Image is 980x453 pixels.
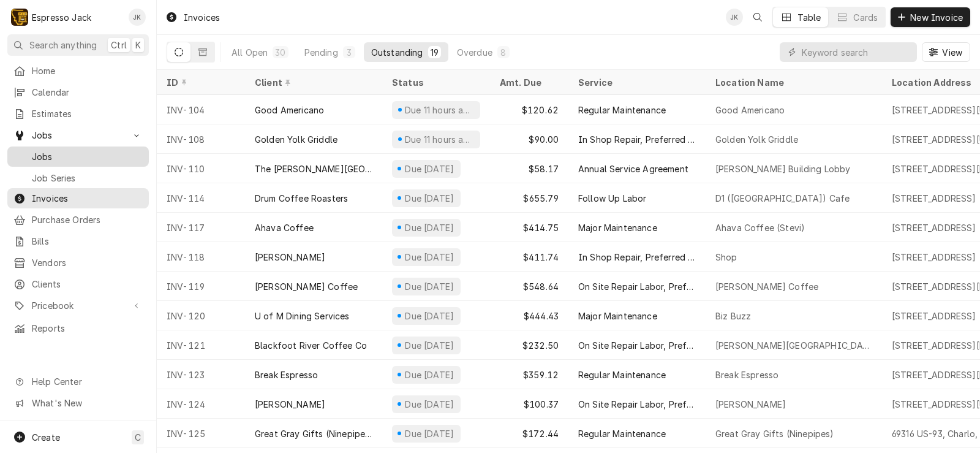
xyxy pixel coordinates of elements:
div: Break Espresso [715,368,778,381]
a: Purchase Orders [7,210,149,230]
input: Keyword search [802,42,911,62]
div: $120.62 [490,95,568,124]
div: Client [255,76,370,89]
button: View [922,42,970,62]
div: $444.43 [490,301,568,330]
div: In Shop Repair, Preferred Rate [578,251,696,264]
span: Clients [32,278,143,291]
span: Calendar [32,86,143,99]
div: Due [DATE] [404,251,456,264]
span: Invoices [32,192,143,205]
span: New Invoice [908,11,965,24]
div: JK [726,9,743,26]
div: $90.00 [490,124,568,154]
span: C [135,431,141,444]
div: Good Americano [715,104,785,116]
div: Annual Service Agreement [578,162,688,175]
span: What's New [32,397,141,409]
div: [PERSON_NAME] Building Lobby [715,162,850,175]
div: $411.74 [490,242,568,272]
a: Estimates [7,104,149,124]
div: Jack Kehoe's Avatar [129,9,146,26]
div: Pending [304,46,338,59]
div: U of M Dining Services [255,310,350,322]
div: Biz Buzz [715,310,751,322]
div: [STREET_ADDRESS] [892,221,976,234]
span: Jobs [32,129,124,142]
div: INV-120 [157,301,245,330]
a: Go to Jobs [7,125,149,145]
div: $232.50 [490,330,568,360]
span: Job Series [32,172,143,185]
a: Vendors [7,253,149,273]
div: E [11,9,28,26]
div: INV-114 [157,183,245,213]
a: Go to Pricebook [7,295,149,316]
div: Due [DATE] [404,398,456,411]
div: INV-121 [157,330,245,360]
a: Clients [7,274,149,294]
span: Help Center [32,375,141,388]
div: [PERSON_NAME] [715,398,786,411]
div: Due [DATE] [404,162,456,175]
div: JK [129,9,146,26]
a: Invoices [7,188,149,208]
div: Due [DATE] [404,427,456,440]
div: Golden Yolk Griddle [255,133,337,146]
div: D1 ([GEOGRAPHIC_DATA]) Cafe [715,192,850,205]
div: 19 [431,46,439,59]
div: 30 [275,46,285,59]
button: Open search [748,7,767,27]
div: Drum Coffee Roasters [255,192,348,205]
div: Amt. Due [500,76,556,89]
div: 3 [345,46,353,59]
div: $655.79 [490,183,568,213]
div: Golden Yolk Griddle [715,133,798,146]
div: INV-104 [157,95,245,124]
div: Due [DATE] [404,339,456,352]
div: $172.44 [490,419,568,448]
div: Cards [853,11,878,24]
div: Jack Kehoe's Avatar [726,9,743,26]
div: Table [797,11,821,24]
div: [STREET_ADDRESS] [892,251,976,264]
span: Search anything [29,39,97,51]
div: All Open [232,46,268,59]
a: Go to What's New [7,393,149,413]
a: Reports [7,318,149,338]
div: Major Maintenance [578,310,657,322]
div: [PERSON_NAME] [255,251,325,264]
a: Home [7,61,149,81]
div: INV-125 [157,419,245,448]
div: Blackfoot River Coffee Co [255,339,367,352]
span: Purchase Orders [32,213,143,226]
div: INV-119 [157,272,245,301]
div: Major Maintenance [578,221,657,234]
div: Outstanding [371,46,423,59]
div: INV-123 [157,360,245,389]
div: On Site Repair Labor, Prefered Rate, Regular Hours [578,280,696,293]
div: Break Espresso [255,368,318,381]
div: Due 11 hours ago [404,104,475,116]
div: [PERSON_NAME] Coffee [255,280,358,293]
div: $58.17 [490,154,568,183]
div: $414.75 [490,213,568,242]
span: Home [32,64,143,77]
div: [PERSON_NAME] [255,398,325,411]
div: Status [392,76,478,89]
div: Regular Maintenance [578,104,666,116]
span: Ctrl [111,39,127,51]
div: Overdue [457,46,492,59]
div: Regular Maintenance [578,368,666,381]
div: Service [578,76,693,89]
span: K [135,39,141,51]
div: Due [DATE] [404,310,456,322]
div: On Site Repair Labor, Prefered Rate, Regular Hours [578,339,696,352]
div: Due [DATE] [404,368,456,381]
div: Ahava Coffee (Stevi) [715,221,805,234]
div: Great Gray Gifts (Ninepipes) [715,427,834,440]
div: INV-124 [157,389,245,419]
div: Espresso Jack [32,11,91,24]
div: $100.37 [490,389,568,419]
div: [PERSON_NAME] Coffee [715,280,818,293]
